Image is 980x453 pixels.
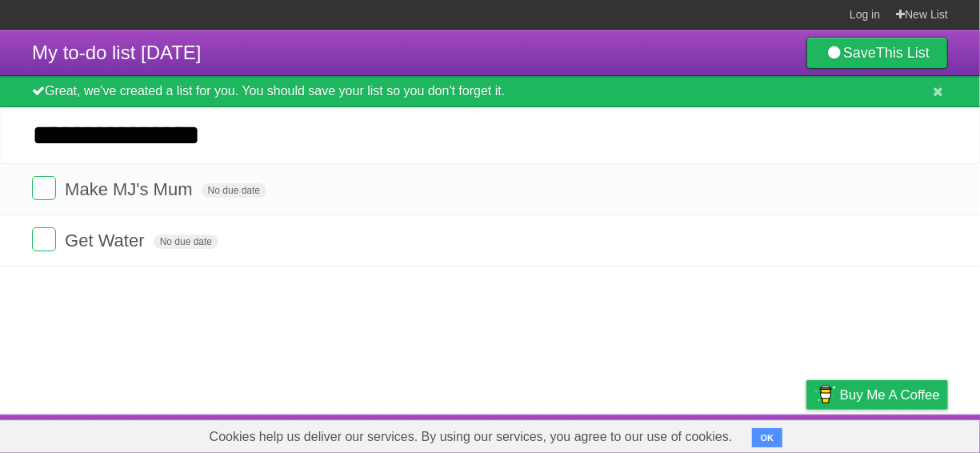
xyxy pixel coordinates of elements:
[814,381,836,408] img: Buy me a coffee
[65,231,148,251] span: Get Water
[752,428,783,447] button: OK
[646,419,711,449] a: Developers
[194,421,749,453] span: Cookies help us deliver our services. By using our services, you agree to our use of cookies.
[840,381,940,409] span: Buy me a coffee
[731,419,766,449] a: Terms
[806,380,948,410] a: Buy me a coffee
[32,227,56,251] label: Done
[847,419,948,449] a: Suggest a feature
[32,176,56,200] label: Done
[806,37,948,69] a: SaveThis List
[876,45,930,61] b: This List
[32,42,202,63] span: My to-do list [DATE]
[65,179,196,199] span: Make MJ's Mum
[594,419,627,449] a: About
[154,235,218,249] span: No due date
[202,183,266,198] span: No due date
[786,419,827,449] a: Privacy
